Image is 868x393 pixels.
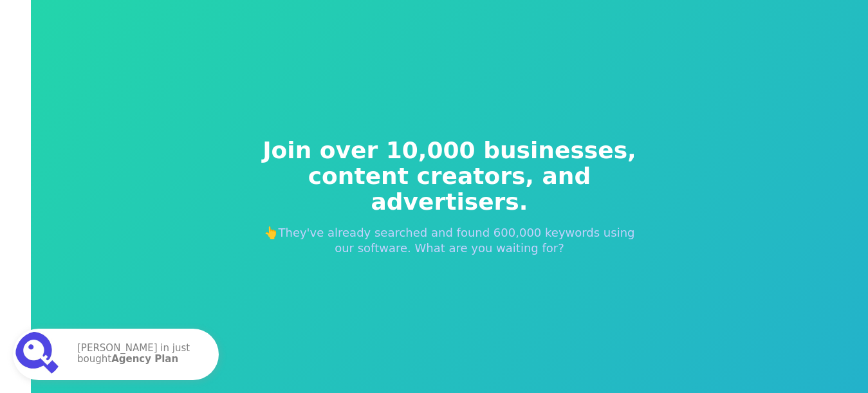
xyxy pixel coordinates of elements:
[254,138,645,163] span: Join over 10,000 businesses,
[77,343,206,366] p: [PERSON_NAME] in just bought
[254,225,645,256] p: 👆They've already searched and found 600,000 keywords using our software. What are you waiting for?
[254,163,645,215] span: content creators, and advertisers.
[15,331,62,378] img: Agency Plan
[111,353,178,365] strong: Agency Plan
